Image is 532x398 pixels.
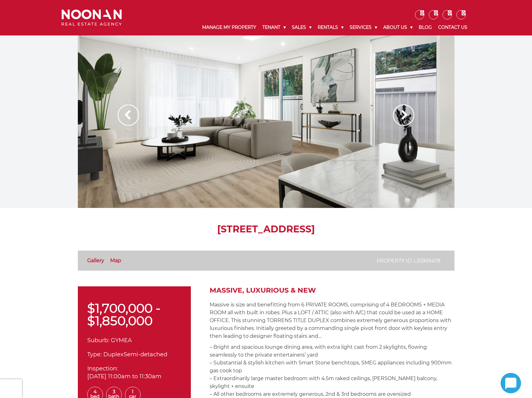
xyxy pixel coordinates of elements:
[393,104,414,126] img: Arrow slider
[78,224,454,235] h1: [STREET_ADDRESS]
[110,257,121,263] a: Map
[111,337,132,344] span: GYMEA
[87,373,161,380] span: [DATE] 11:00am to 11:30am
[347,19,380,35] a: Services
[210,286,454,295] h2: MASSIVE, LUXURIOUS & NEW
[377,257,440,265] p: Property ID: L35959478
[62,9,122,26] img: Noonan Real Estate Agency
[87,351,102,358] span: Type:
[87,257,104,263] a: Gallery
[435,19,470,35] a: Contact Us
[210,301,454,340] p: Massive is size and benefitting from 6 PRIVATE ROOMS, comprising of 4 BEDROOMS + MEDIA ROOM all w...
[87,300,160,328] span: $1,700,000 - $1,850,000
[289,19,314,35] a: Sales
[416,19,435,35] a: Blog
[118,104,139,126] img: Arrow slider
[199,19,259,35] a: Manage My Property
[314,19,347,35] a: Rentals
[87,365,118,372] span: Inspection:
[259,19,289,35] a: Tenant
[87,337,109,344] span: Suburb:
[103,351,167,358] span: DuplexSemi-detached
[380,19,416,35] a: About Us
